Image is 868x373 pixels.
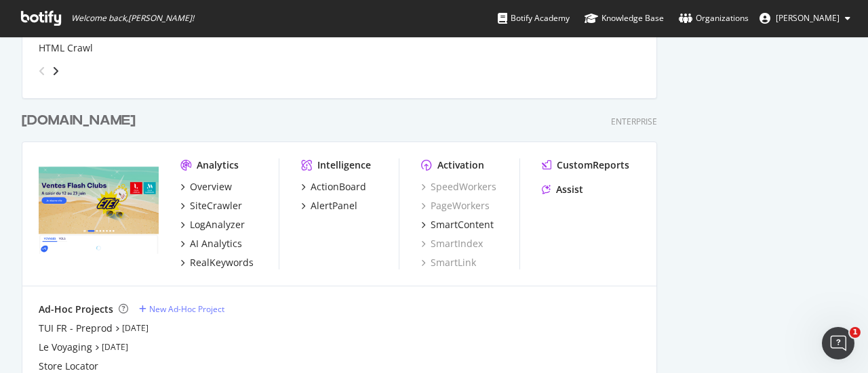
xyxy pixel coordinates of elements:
[776,12,840,24] span: Olena Astafieva
[190,256,254,269] div: RealKeywords
[39,359,98,373] a: Store Locator
[180,256,254,269] a: RealKeywords
[190,218,245,232] div: LogAnalyzer
[850,327,861,338] span: 1
[311,199,357,213] div: AlertPanel
[679,12,749,25] div: Organizations
[180,180,232,194] a: Overview
[22,111,141,131] a: [DOMAIN_NAME]
[39,303,113,316] div: Ad-Hoc Projects
[39,341,92,354] a: Le Voyaging
[180,218,245,232] a: LogAnalyzer
[421,218,494,232] a: SmartContent
[39,322,113,335] a: TUI FR - Preprod
[301,180,366,194] a: ActionBoard
[71,13,194,24] span: Welcome back, [PERSON_NAME] !
[542,183,583,196] a: Assist
[421,199,490,213] a: PageWorkers
[421,180,496,194] a: SpeedWorkers
[190,180,232,194] div: Overview
[39,158,159,255] img: tui.fr
[421,237,483,250] a: SmartIndex
[542,158,629,172] a: CustomReports
[22,111,136,131] div: [DOMAIN_NAME]
[197,158,239,172] div: Analytics
[556,183,583,196] div: Assist
[39,41,93,55] a: HTML Crawl
[611,116,657,127] div: Enterprise
[51,64,60,78] div: angle-right
[180,237,242,250] a: AI Analytics
[149,303,224,315] div: New Ad-Hoc Project
[102,341,128,353] a: [DATE]
[180,199,242,213] a: SiteCrawler
[437,158,484,172] div: Activation
[301,199,357,213] a: AlertPanel
[585,12,664,25] div: Knowledge Base
[822,327,854,359] iframe: Intercom live chat
[139,303,224,315] a: New Ad-Hoc Project
[311,180,366,194] div: ActionBoard
[498,12,570,25] div: Botify Academy
[431,218,494,232] div: SmartContent
[557,158,629,172] div: CustomReports
[190,237,242,250] div: AI Analytics
[190,199,242,213] div: SiteCrawler
[421,256,476,269] a: SmartLink
[749,7,861,29] button: [PERSON_NAME]
[317,158,371,172] div: Intelligence
[122,322,149,334] a: [DATE]
[33,60,51,82] div: angle-left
